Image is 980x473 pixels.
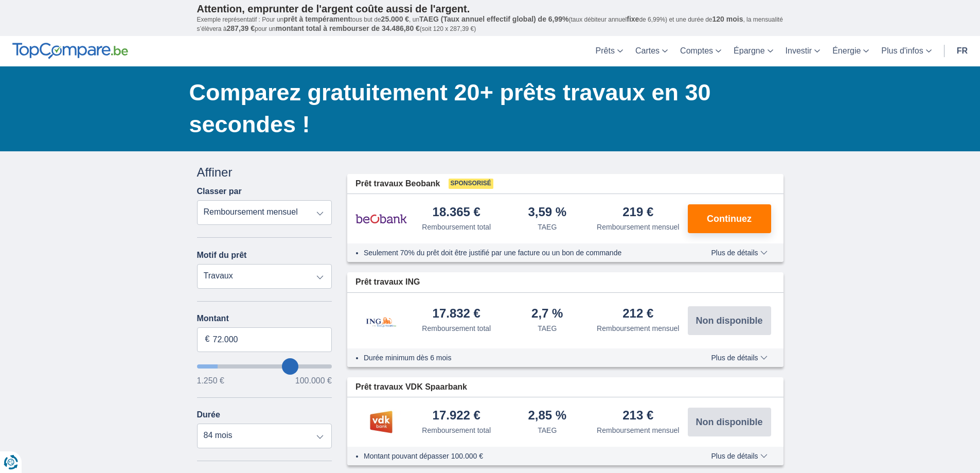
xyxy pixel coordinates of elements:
div: 212 € [622,307,653,321]
button: Non disponible [688,306,771,335]
li: Montant pouvant dépasser 100.000 € [364,451,681,461]
span: Plus de détails [711,249,767,256]
a: Épargne [727,36,779,66]
span: 120 mois [712,15,743,23]
button: Plus de détails [703,452,775,460]
a: Cartes [629,36,674,66]
div: Remboursement mensuel [597,222,679,232]
div: Remboursement mensuel [597,323,679,334]
a: Investir [779,36,827,66]
span: 1.250 € [197,377,224,385]
div: TAEG [538,222,557,232]
p: Exemple représentatif : Pour un tous but de , un (taux débiteur annuel de 6,99%) et une durée de ... [197,15,783,33]
div: Remboursement total [422,425,491,435]
div: 18.365 € [433,206,480,220]
div: 17.832 € [433,307,480,321]
div: Remboursement total [422,323,491,334]
div: 219 € [622,206,653,220]
span: € [205,334,210,345]
span: 287,39 € [227,24,255,32]
img: pret personnel VDK bank [355,409,407,435]
span: 25.000 € [381,15,409,23]
button: Non disponible [688,408,771,436]
div: Affiner [197,164,332,181]
span: fixe [627,15,639,23]
li: Durée minimum dès 6 mois [364,353,681,363]
img: pret personnel ING [355,303,407,338]
button: Plus de détails [703,354,775,362]
a: Comptes [674,36,727,66]
img: TopCompare [12,43,128,59]
label: Motif du prêt [197,251,247,260]
a: Plus d'infos [875,36,937,66]
label: Durée [197,410,220,419]
input: wantToBorrow [197,364,332,369]
label: Montant [197,314,332,323]
span: Prêt travaux ING [355,276,420,288]
button: Continuez [688,204,771,233]
div: 2,85 % [528,409,566,423]
div: Remboursement total [422,222,491,232]
div: 2,7 % [531,307,563,321]
span: Continuez [707,214,752,223]
div: TAEG [538,323,557,334]
div: Remboursement mensuel [597,425,679,435]
span: Plus de détails [711,354,767,361]
a: fr [951,36,974,66]
a: Prêts [590,36,629,66]
button: Plus de détails [703,249,775,257]
div: TAEG [538,425,557,435]
span: Prêt travaux VDK Spaarbank [355,381,467,393]
label: Classer par [197,187,242,196]
li: Seulement 70% du prêt doit être justifié par une facture ou un bon de commande [364,248,681,258]
span: Sponsorisé [449,179,493,189]
span: Non disponible [696,316,763,325]
p: Attention, emprunter de l'argent coûte aussi de l'argent. [197,3,783,15]
span: montant total à rembourser de 34.486,80 € [276,24,420,32]
div: 3,59 % [528,206,566,220]
div: 17.922 € [433,409,480,423]
span: Plus de détails [711,452,767,460]
span: Non disponible [696,417,763,427]
img: pret personnel Beobank [355,206,407,232]
a: Énergie [826,36,875,66]
h1: Comparez gratuitement 20+ prêts travaux en 30 secondes ! [189,77,783,141]
span: prêt à tempérament [283,15,350,23]
span: 100.000 € [295,377,332,385]
span: Prêt travaux Beobank [355,178,440,190]
span: TAEG (Taux annuel effectif global) de 6,99% [419,15,568,23]
div: 213 € [622,409,653,423]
